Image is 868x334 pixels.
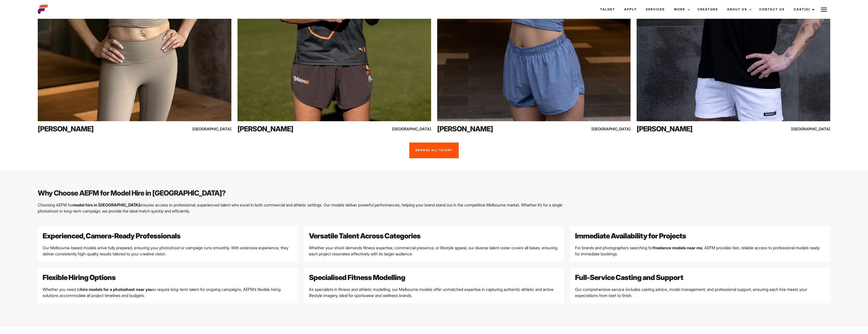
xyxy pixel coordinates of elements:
[772,126,830,132] div: [GEOGRAPHIC_DATA]
[43,273,116,282] strong: Flexible Hiring Options
[653,245,702,250] strong: freelance models near me
[641,3,669,16] a: Services
[43,286,293,298] p: Whether you need to or require long-term talent for ongoing campaigns, AEFM’s flexible hiring sol...
[309,232,420,240] strong: Versatile Talent Across Categories
[620,3,641,16] a: Apply
[804,7,810,11] span: (0)
[38,188,564,198] h3: Why Choose AEFM for Model Hire in [GEOGRAPHIC_DATA]?
[596,3,620,16] a: Talent
[309,286,559,298] p: As specialists in fitness and athletic modelling, our Melbourne models offer unmatched expertise ...
[309,273,405,282] strong: Specialised Fitness Modelling
[38,124,154,134] div: [PERSON_NAME]
[572,126,631,132] div: [GEOGRAPHIC_DATA]
[173,126,231,132] div: [GEOGRAPHIC_DATA]
[575,232,686,240] strong: Immediate Availability for Projects
[80,287,153,292] strong: hire models for a photoshoot near you
[821,7,827,13] img: Burger icon
[693,3,723,16] a: Creators
[38,202,564,214] p: Choosing AEFM for ensures access to professional, experienced talent who excel in both commercial...
[575,245,825,257] p: For brands and photographers searching for , AEFM provides fast, reliable access to professional ...
[73,202,140,207] strong: model hire in [GEOGRAPHIC_DATA]
[43,232,180,240] strong: Experienced, Camera-Ready Professionals
[575,273,683,282] strong: Full-Service Casting and Support
[237,124,354,134] div: [PERSON_NAME]
[409,143,459,158] a: Browse all talent
[437,124,553,134] div: [PERSON_NAME]
[309,245,559,257] p: Whether your shoot demands fitness expertise, commercial presence, or lifestyle appeal, our diver...
[38,4,48,14] img: cropped-aefm-brand-fav-22-square.png
[373,126,431,132] div: [GEOGRAPHIC_DATA]
[755,3,789,16] a: Contact Us
[789,3,818,16] a: Cast(0)
[669,3,693,16] a: Work
[637,124,753,134] div: [PERSON_NAME]
[575,286,825,298] p: Our comprehensive service includes casting advice, model management, and professional support, en...
[723,3,755,16] a: About Us
[43,245,293,257] p: Our Melbourne-based models arrive fully prepared, ensuring your photoshoot or campaign runs smoot...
